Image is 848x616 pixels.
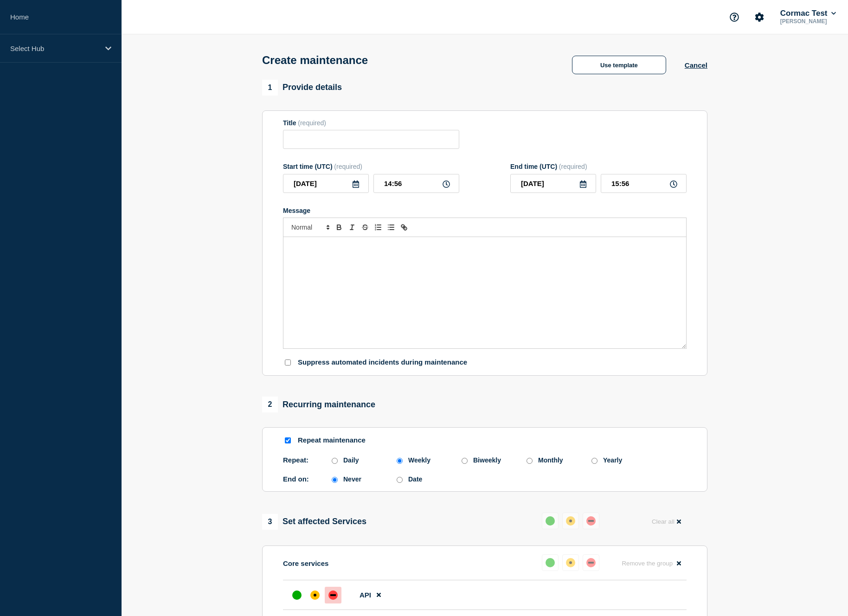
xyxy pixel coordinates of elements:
span: API [360,591,371,599]
span: Remove the group [622,560,673,567]
input: Biweekly [462,458,468,464]
div: Provide details [262,80,342,96]
div: Recurring maintenance [262,397,375,412]
p: End on: [283,475,329,483]
button: Clear all [646,513,687,531]
input: Daily [332,458,338,464]
button: Toggle bulleted list [385,222,398,233]
div: affected [310,590,320,600]
div: Title [283,119,459,127]
button: up [542,513,559,529]
div: Biweekly [473,456,501,464]
span: 2 [262,397,278,412]
span: (required) [559,163,587,170]
div: Never [343,475,361,483]
div: Start time (UTC) [283,163,459,170]
input: Repeat maintenance [285,437,291,443]
input: HH:MM [373,174,459,193]
input: Title [283,130,459,149]
input: Date [397,477,403,483]
p: Select Hub [10,45,99,52]
span: 1 [262,80,278,96]
button: affected [562,513,579,529]
div: affected [566,558,575,567]
div: affected [566,516,575,526]
button: Remove the group [616,554,687,572]
input: YYYY-MM-DD [510,174,596,193]
span: 3 [262,514,278,530]
button: Toggle strikethrough text [359,222,372,233]
div: Set affected Services [262,514,366,530]
button: Cancel [685,61,707,69]
span: (required) [298,119,326,127]
div: End time (UTC) [510,163,687,170]
div: Date [408,475,422,483]
button: Cormac Test [778,9,838,18]
p: Core services [283,559,328,567]
button: Toggle ordered list [372,222,385,233]
button: Support [725,7,744,27]
input: Weekly [397,458,403,464]
input: Yearly [591,458,597,464]
button: up [542,554,559,571]
div: Daily [343,456,359,464]
input: Never [332,477,338,483]
div: Yearly [603,456,622,464]
div: Message [283,207,687,214]
button: down [583,554,599,571]
button: Toggle bold text [333,222,346,233]
button: affected [562,554,579,571]
button: Account settings [750,7,769,27]
button: Use template [572,56,666,74]
span: Font size [287,222,333,233]
div: Message [283,237,686,348]
div: Monthly [538,456,563,464]
p: Repeat maintenance [298,436,366,445]
div: up [292,590,302,600]
p: [PERSON_NAME] [778,18,838,25]
button: down [583,513,599,529]
input: Monthly [527,458,533,464]
input: HH:MM [601,174,687,193]
div: down [586,558,596,567]
button: Toggle italic text [346,222,359,233]
div: down [586,516,596,526]
p: Suppress automated incidents during maintenance [298,358,467,367]
div: Weekly [408,456,430,464]
input: Suppress automated incidents during maintenance [285,359,291,366]
div: up [546,558,555,567]
button: Toggle link [398,222,411,233]
p: Repeat: [283,456,329,464]
input: YYYY-MM-DD [283,174,369,193]
span: (required) [334,163,362,170]
div: down [328,590,338,600]
h1: Create maintenance [262,54,368,67]
div: up [546,516,555,526]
